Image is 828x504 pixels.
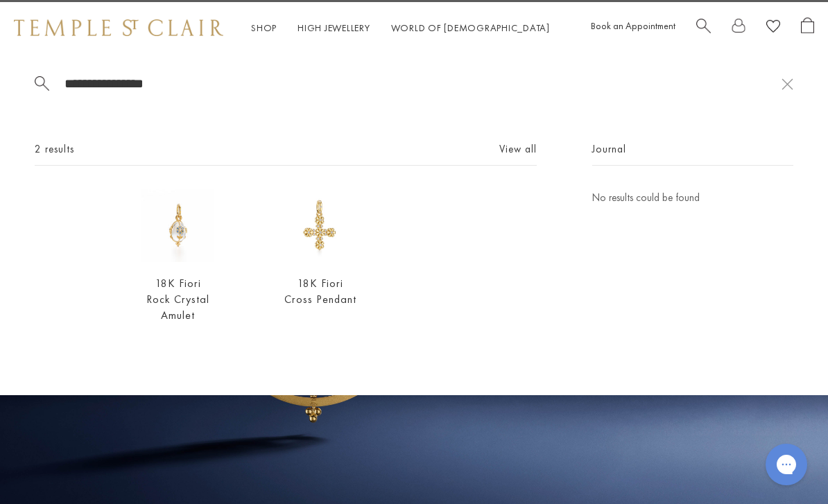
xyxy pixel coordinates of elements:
[35,141,74,158] span: 2 results
[141,189,214,262] a: P56889-E11FIORMXP56889-E11FIORMX
[499,141,537,157] a: View all
[251,21,277,34] a: ShopShop
[141,189,214,262] img: P56889-E11FIORMX
[284,189,356,262] a: 18K Fiori Cross Pendant18K Fiori Cross Pendant
[284,189,356,262] img: 18K Fiori Cross Pendant
[591,19,675,32] a: Book an Appointment
[696,17,711,39] a: Search
[766,17,780,39] a: View Wishlist
[14,19,223,36] img: Temple St. Clair
[297,21,370,34] a: High JewelleryHigh Jewellery
[801,17,814,39] a: Open Shopping Bag
[592,141,626,158] span: Journal
[759,439,814,490] iframe: Gorgias live chat messenger
[284,276,356,306] a: 18K Fiori Cross Pendant
[251,19,550,37] nav: Main navigation
[146,276,209,322] a: 18K Fiori Rock Crystal Amulet
[391,21,550,34] a: World of [DEMOGRAPHIC_DATA]World of [DEMOGRAPHIC_DATA]
[592,189,793,207] p: No results could be found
